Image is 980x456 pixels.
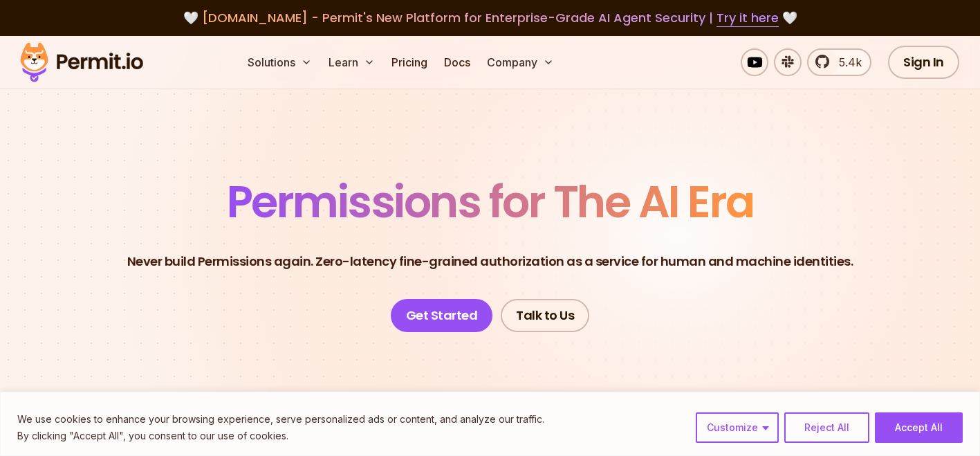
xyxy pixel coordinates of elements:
a: Sign In [888,46,959,79]
a: Docs [438,48,476,76]
a: Get Started [391,299,493,332]
span: Permissions for The AI Era [227,171,754,232]
p: Never build Permissions again. Zero-latency fine-grained authorization as a service for human and... [127,252,853,271]
button: Company [481,48,560,76]
button: Customize [696,412,779,443]
button: Reject All [784,412,869,443]
div: 🤍 🤍 [33,8,947,28]
p: We use cookies to enhance your browsing experience, serve personalized ads or content, and analyz... [17,411,544,428]
a: Try it here [716,9,779,27]
p: By clicking "Accept All", you consent to our use of cookies. [17,428,544,444]
a: Pricing [386,48,433,76]
span: [DOMAIN_NAME] - Permit's New Platform for Enterprise-Grade AI Agent Security | [202,9,779,26]
button: Solutions [242,48,317,76]
a: Talk to Us [501,299,589,332]
span: 5.4k [831,54,862,71]
img: Permit logo [14,39,149,86]
a: 5.4k [807,48,871,76]
button: Accept All [875,412,963,443]
button: Learn [323,48,380,76]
